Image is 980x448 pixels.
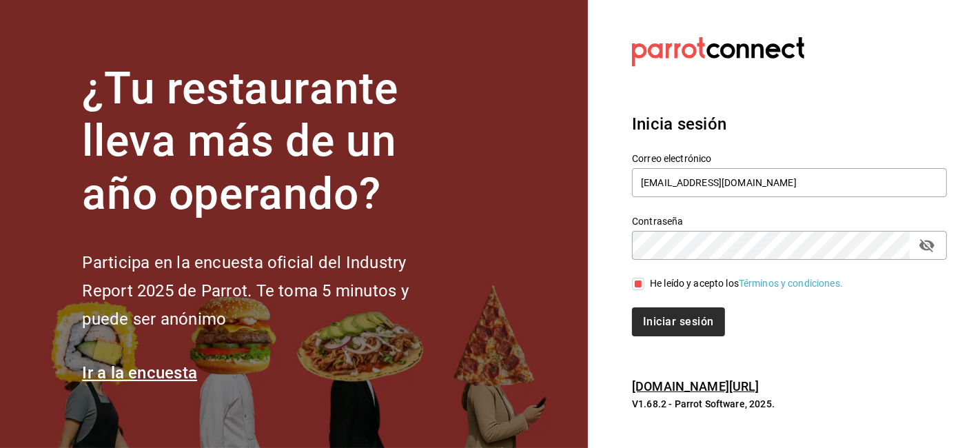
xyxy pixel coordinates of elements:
[632,379,759,394] a: [DOMAIN_NAME][URL]
[632,397,947,411] p: V1.68.2 - Parrot Software, 2025.
[915,234,939,257] button: passwordField
[632,168,947,197] input: Ingresa tu correo electrónico
[632,216,947,226] label: Contraseña
[739,278,843,289] a: Términos y condiciones.
[632,112,947,136] h3: Inicia sesión
[82,63,454,221] h1: ¿Tu restaurante lleva más de un año operando?
[82,249,454,333] h2: Participa en la encuesta oficial del Industry Report 2025 de Parrot. Te toma 5 minutos y puede se...
[650,276,843,291] div: He leído y acepto los
[632,154,947,163] label: Correo electrónico
[632,307,724,336] button: Iniciar sesión
[82,363,197,383] a: Ir a la encuesta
